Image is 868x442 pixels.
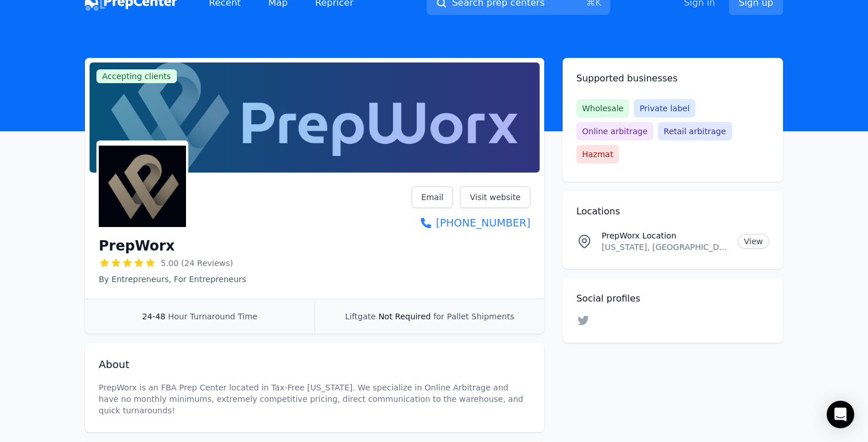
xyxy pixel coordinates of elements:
[602,241,728,253] p: [US_STATE], [GEOGRAPHIC_DATA]
[412,215,530,231] a: [PHONE_NUMBER]
[96,69,177,83] span: Accepting clients
[142,312,166,321] span: 24-48
[576,145,619,163] span: Hazmat
[412,186,454,208] a: Email
[99,273,246,285] p: By Entrepreneurs, For Entrepreneurs
[658,122,731,140] span: Retail arbitrage
[576,72,769,85] h2: Supported businesses
[99,382,530,416] p: PrepWorx is an FBA Prep Center located in Tax-Free [US_STATE]. We specialize in Online Arbitrage ...
[378,312,431,321] span: Not Required
[576,99,629,118] span: Wholesale
[738,234,769,249] a: View
[460,186,530,208] a: Visit website
[99,143,186,230] img: PrepWorx
[168,312,258,321] span: Hour Turnaround Time
[99,357,530,373] h2: About
[99,237,175,255] h1: PrepWorx
[576,122,653,140] span: Online arbitrage
[433,312,514,321] span: for Pallet Shipments
[634,99,695,118] span: Private label
[345,312,375,321] span: Liftgate
[576,205,769,218] h2: Locations
[827,401,854,428] div: Open Intercom Messenger
[602,230,728,241] p: PrepWorx Location
[161,257,233,269] span: 5.00 (24 Reviews)
[576,292,769,306] h2: Social profiles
